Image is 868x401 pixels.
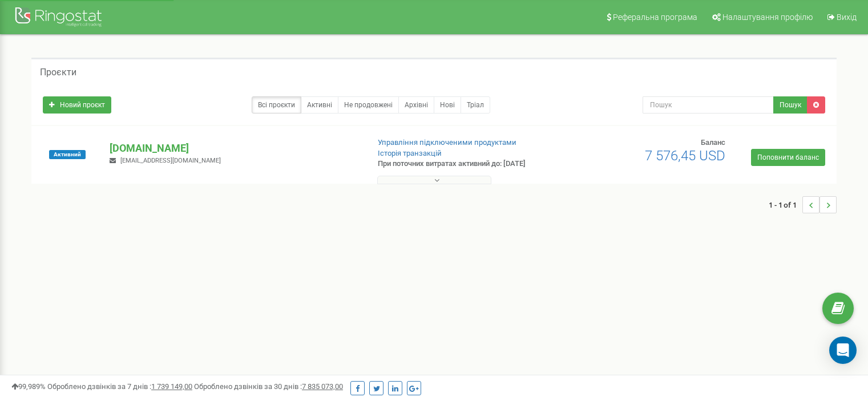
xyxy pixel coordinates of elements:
a: Нові [434,96,461,114]
u: 1 739 149,00 [151,382,192,391]
span: 1 - 1 of 1 [769,196,802,213]
a: Тріал [461,96,490,114]
span: Вихід [837,13,857,22]
span: Активний [49,150,86,159]
p: [DOMAIN_NAME] [110,141,359,156]
a: Активні [301,96,338,114]
input: Пошук [643,96,774,114]
u: 7 835 073,00 [302,382,343,391]
a: Історія транзакцій [378,149,442,157]
p: При поточних витратах активний до: [DATE] [378,159,560,169]
span: 99,989% [11,382,46,391]
a: Всі проєкти [252,96,301,114]
span: 7 576,45 USD [645,148,725,164]
h5: Проєкти [40,67,76,78]
span: Налаштування профілю [722,13,813,22]
a: Не продовжені [338,96,399,114]
span: Оброблено дзвінків за 7 днів : [47,382,192,391]
a: Новий проєкт [43,96,111,114]
a: Архівні [398,96,434,114]
div: Open Intercom Messenger [829,337,857,364]
span: [EMAIL_ADDRESS][DOMAIN_NAME] [120,157,221,164]
span: Оброблено дзвінків за 30 днів : [194,382,343,391]
a: Управління підключеними продуктами [378,138,516,147]
nav: ... [769,185,837,225]
button: Пошук [773,96,808,114]
span: Баланс [701,138,725,147]
a: Поповнити баланс [751,149,825,166]
span: Реферальна програма [613,13,697,22]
